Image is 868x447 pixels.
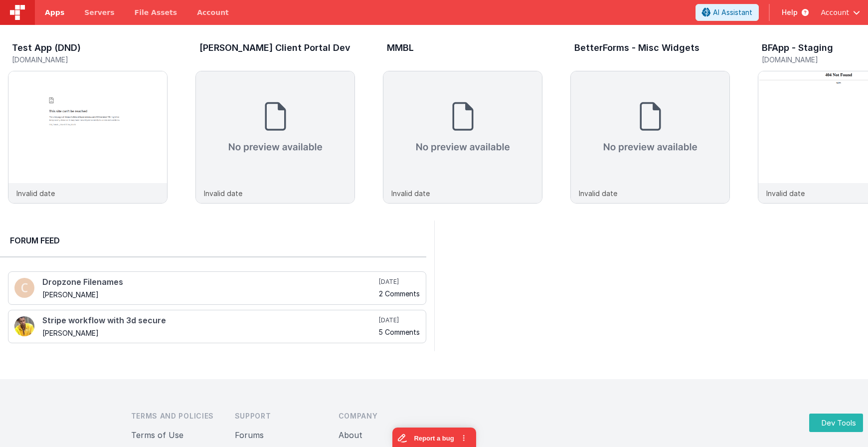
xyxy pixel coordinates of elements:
[235,429,264,441] button: Forums
[199,43,350,53] h3: [PERSON_NAME] Client Portal Dev
[204,188,242,199] p: Invalid date
[42,291,377,298] h5: [PERSON_NAME]
[391,188,430,199] p: Invalid date
[8,271,426,305] a: Dropzone Filenames [PERSON_NAME] [DATE] 2 Comments
[809,414,863,432] button: Dev Tools
[45,7,64,17] span: Apps
[387,43,414,53] h3: MMBL
[339,411,426,421] h3: Company
[14,278,34,298] img: 100.png
[135,7,177,17] span: File Assets
[235,411,323,421] h3: Support
[42,329,377,337] h5: [PERSON_NAME]
[579,188,617,199] p: Invalid date
[766,188,805,199] p: Invalid date
[762,43,833,53] h3: BFApp - Staging
[12,56,168,63] h5: [DOMAIN_NAME]
[821,7,849,17] span: Account
[695,4,759,21] button: AI Assistant
[131,411,219,421] h3: Terms and Policies
[42,316,377,325] h4: Stripe workflow with 3d secure
[10,234,416,246] h2: Forum Feed
[84,7,114,17] span: Servers
[12,43,81,53] h3: Test App (DND)
[379,316,420,324] h5: [DATE]
[713,7,752,17] span: AI Assistant
[379,328,420,336] h5: 5 Comments
[782,7,798,17] span: Help
[379,278,420,286] h5: [DATE]
[42,278,377,287] h4: Dropzone Filenames
[8,310,426,343] a: Stripe workflow with 3d secure [PERSON_NAME] [DATE] 5 Comments
[339,430,362,440] a: About
[339,429,362,441] button: About
[821,7,860,17] button: Account
[131,430,183,440] a: Terms of Use
[574,43,699,53] h3: BetterForms - Misc Widgets
[14,316,34,336] img: 13_2.png
[379,290,420,297] h5: 2 Comments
